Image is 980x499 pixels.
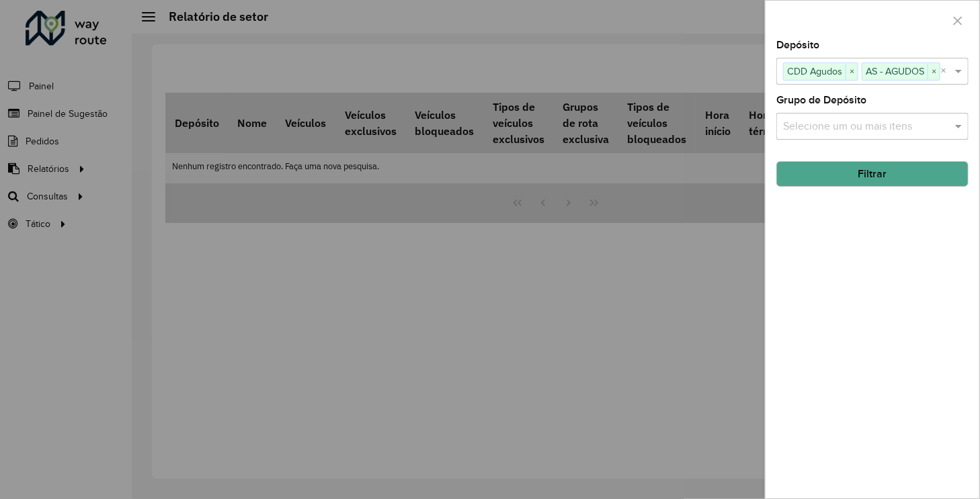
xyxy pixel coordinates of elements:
label: Depósito [776,37,819,53]
span: × [928,64,940,80]
span: AS - AGUDOS [862,63,928,79]
span: Clear all [940,63,952,79]
span: × [846,64,858,80]
label: Grupo de Depósito [776,92,866,108]
button: Filtrar [776,161,969,187]
span: CDD Agudos [784,63,846,79]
